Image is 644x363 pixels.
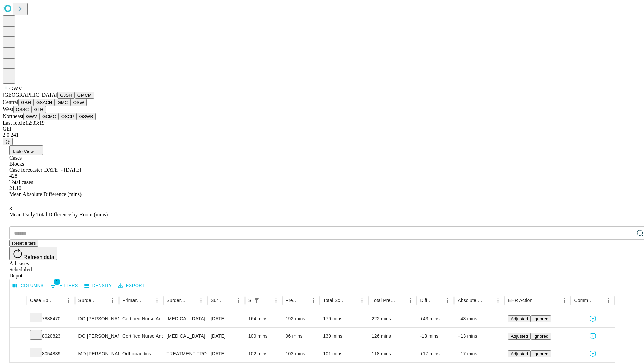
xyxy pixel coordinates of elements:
button: Adjusted [508,315,531,322]
div: DO [PERSON_NAME] [78,310,116,327]
div: +43 mins [458,310,501,327]
button: Sort [99,296,108,305]
button: Ignored [531,333,551,340]
span: 428 [9,173,17,179]
div: 103 mins [286,345,317,362]
button: Refresh data [9,247,57,260]
div: Surgery Date [211,298,224,303]
span: 1 [54,278,60,285]
button: Menu [559,296,569,305]
span: 3 [9,206,12,211]
div: +13 mins [458,328,501,345]
span: [DATE] - [DATE] [42,167,81,173]
button: Expand [13,331,23,342]
button: Menu [357,296,367,305]
div: Primary Service [122,298,142,303]
button: Show filters [252,296,261,305]
button: Adjusted [508,350,531,357]
div: [DATE] [211,345,241,362]
button: Density [83,281,114,291]
span: Mean Daily Total Difference by Room (mins) [9,212,108,217]
button: OSCP [59,113,77,120]
div: 139 mins [323,328,365,345]
button: Expand [13,313,23,325]
button: Menu [271,296,281,305]
div: 179 mins [323,310,365,327]
span: Adjusted [511,334,528,339]
button: @ [3,138,13,145]
button: Reset filters [9,240,38,247]
button: Sort [143,296,152,305]
button: GJSH [57,92,75,99]
button: Sort [262,296,271,305]
button: Menu [406,296,415,305]
div: Case Epic Id [30,298,54,303]
button: GMCM [75,92,94,99]
button: Sort [594,296,604,305]
div: 126 mins [372,328,414,345]
button: Sort [533,296,542,305]
div: 7888470 [30,310,72,327]
div: TREATMENT TROCHANTERIC [MEDICAL_DATA] FRACTURE INTERMEDULLARY ROD [167,345,204,362]
button: Sort [348,296,357,305]
span: GWV [9,86,22,91]
button: GSWB [77,113,96,120]
button: Ignored [531,315,551,322]
span: Reset filters [12,241,36,246]
div: 192 mins [286,310,317,327]
button: Menu [604,296,613,305]
div: Orthopaedics [122,345,160,362]
button: Sort [224,296,234,305]
div: Certified Nurse Anesthetist [122,310,160,327]
button: Select columns [11,281,45,291]
div: 222 mins [372,310,414,327]
div: MD [PERSON_NAME] [PERSON_NAME] Md [78,345,116,362]
span: Table View [12,149,34,154]
span: Ignored [533,351,548,356]
button: OSSC [13,106,32,113]
span: Central [3,99,18,105]
div: Total Scheduled Duration [323,298,347,303]
button: Menu [152,296,162,305]
div: Absolute Difference [458,298,483,303]
div: 102 mins [248,345,279,362]
button: OSW [71,99,87,106]
span: West [3,106,13,112]
div: +17 mins [458,345,501,362]
div: +17 mins [420,345,451,362]
span: Adjusted [511,351,528,356]
div: Certified Nurse Anesthetist [122,328,160,345]
div: Difference [420,298,433,303]
div: [DATE] [211,328,241,345]
button: Sort [396,296,406,305]
span: Mean Absolute Difference (mins) [9,191,82,197]
button: Sort [484,296,493,305]
button: Menu [493,296,503,305]
div: 1 active filter [252,296,261,305]
span: [GEOGRAPHIC_DATA] [3,92,57,98]
button: GMC [55,99,70,106]
span: Case forecaster [9,167,42,173]
div: 164 mins [248,310,279,327]
div: 8054839 [30,345,72,362]
div: Comments [574,298,593,303]
div: -13 mins [420,328,451,345]
div: GEI [3,126,641,132]
div: [MEDICAL_DATA] INITIAL < 3 CM REDUCIBLE [167,328,204,345]
div: +43 mins [420,310,451,327]
button: Table View [9,145,43,155]
div: 109 mins [248,328,279,345]
button: Menu [443,296,452,305]
span: Last fetch: 12:33:19 [3,120,45,126]
span: Northeast [3,113,23,119]
button: Adjusted [508,333,531,340]
button: Menu [64,296,73,305]
div: EHR Action [508,298,532,303]
button: GLH [31,106,46,113]
div: 2.0.241 [3,132,641,138]
button: Menu [108,296,117,305]
div: Surgery Name [167,298,186,303]
div: Surgeon Name [78,298,98,303]
button: Sort [55,296,64,305]
button: Sort [434,296,443,305]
